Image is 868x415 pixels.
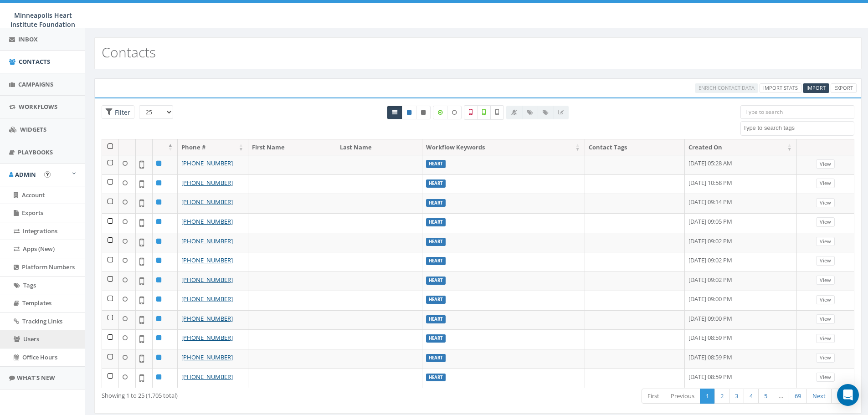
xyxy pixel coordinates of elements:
span: Playbooks [18,148,53,156]
span: Tracking Links [22,317,62,325]
a: [PHONE_NUMBER] [181,237,233,245]
label: HEART [426,334,446,343]
h2: Contacts [102,45,156,60]
a: Export [831,83,857,93]
label: HEART [426,374,446,382]
a: … [773,389,789,404]
a: View [816,217,835,227]
a: 69 [789,389,807,404]
th: Last Name [336,139,422,155]
a: View [816,373,835,382]
span: Exports [22,209,43,217]
a: View [816,256,835,266]
div: Showing 1 to 25 (1,705 total) [102,388,407,400]
span: Filter [113,108,130,117]
a: Previous [665,389,700,404]
a: View [816,198,835,208]
a: View [816,237,835,246]
a: View [816,179,835,188]
th: Workflow Keywords: activate to sort column ascending [422,139,585,155]
span: Platform Numbers [22,263,75,271]
a: Import Stats [760,83,801,93]
label: HEART [426,199,446,207]
label: HEART [426,277,446,285]
label: HEART [426,238,446,246]
span: Import [806,84,826,91]
a: View [816,159,835,169]
span: CSV files only [806,84,826,91]
th: Contact Tags [585,139,685,155]
th: First Name [248,139,336,155]
span: Users [23,335,39,343]
a: First [642,389,665,404]
label: Data not Enriched [447,106,462,119]
label: HEART [426,257,446,265]
label: Not a Mobile [464,105,478,120]
td: [DATE] 09:05 PM [685,213,797,233]
span: Tags [23,281,36,289]
th: Created On: activate to sort column ascending [685,139,797,155]
span: Contacts [19,57,50,66]
a: View [816,276,835,285]
span: Office Hours [22,353,57,361]
label: HEART [426,218,446,226]
a: [PHONE_NUMBER] [181,295,233,303]
label: Validated [477,105,491,120]
td: [DATE] 09:00 PM [685,291,797,310]
a: Opted Out [416,106,431,119]
a: [PHONE_NUMBER] [181,179,233,187]
label: Not Validated [490,105,504,120]
span: Admin [15,170,36,179]
a: [PHONE_NUMBER] [181,333,233,342]
a: [PHONE_NUMBER] [181,373,233,381]
label: HEART [426,160,446,168]
td: [DATE] 09:02 PM [685,252,797,272]
td: [DATE] 09:02 PM [685,233,797,252]
a: [PHONE_NUMBER] [181,198,233,206]
td: [DATE] 08:59 PM [685,369,797,388]
a: 4 [744,389,759,404]
div: Open Intercom Messenger [837,384,859,406]
td: [DATE] 09:00 PM [685,310,797,330]
a: 1 [700,389,715,404]
a: All contacts [387,106,402,119]
td: [DATE] 08:59 PM [685,349,797,369]
span: Inbox [18,35,38,43]
span: Account [22,191,45,199]
label: HEART [426,296,446,304]
td: [DATE] 09:02 PM [685,272,797,291]
a: Import [803,83,829,93]
span: Campaigns [18,80,53,88]
input: Type to search [740,105,854,119]
span: Templates [22,299,51,307]
a: View [816,314,835,324]
span: What's New [17,374,55,382]
button: Open In-App Guide [44,171,51,178]
label: HEART [426,315,446,323]
a: [PHONE_NUMBER] [181,353,233,361]
td: [DATE] 10:58 PM [685,174,797,194]
span: Widgets [20,125,46,133]
a: Last [831,389,854,404]
a: 5 [758,389,773,404]
a: [PHONE_NUMBER] [181,256,233,264]
span: Apps (New) [23,245,55,253]
a: 3 [729,389,744,404]
label: Data Enriched [433,106,447,119]
td: [DATE] 09:14 PM [685,194,797,213]
th: Phone #: activate to sort column ascending [178,139,248,155]
label: HEART [426,354,446,362]
a: Next [806,389,832,404]
a: [PHONE_NUMBER] [181,159,233,167]
span: Minneapolis Heart Institute Foundation [10,11,75,29]
i: This phone number is unsubscribed and has opted-out of all texts. [421,110,426,115]
span: Advance Filter [102,105,134,119]
a: 2 [714,389,729,404]
a: [PHONE_NUMBER] [181,217,233,225]
td: [DATE] 08:59 PM [685,329,797,349]
a: Active [402,106,416,119]
a: [PHONE_NUMBER] [181,276,233,284]
span: Workflows [19,102,57,111]
i: This phone number is subscribed and will receive texts. [407,110,411,115]
td: [DATE] 05:28 AM [685,155,797,174]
